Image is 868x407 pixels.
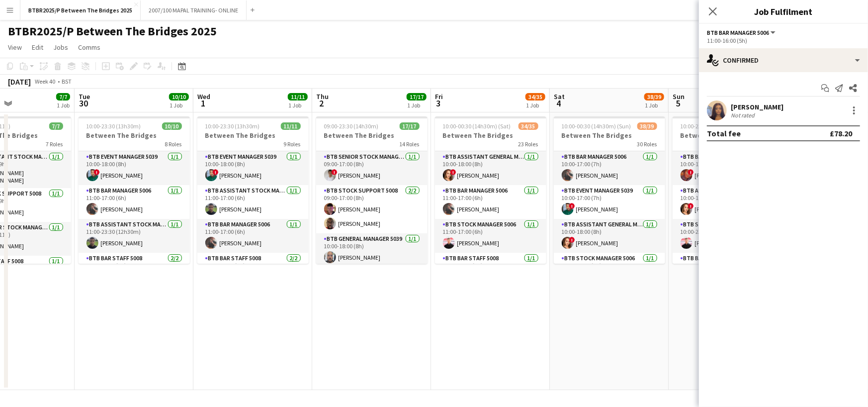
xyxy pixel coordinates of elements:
[197,185,309,219] app-card-role: BTB Assistant Stock Manager 50061/111:00-17:00 (6h)[PERSON_NAME]
[673,185,784,219] app-card-role: BTB Assistant General Manager 50061/110:00-18:00 (8h)![PERSON_NAME]
[554,253,665,287] app-card-role: BTB Stock Manager 50061/110:00-18:00 (8h)
[435,219,546,253] app-card-role: BTB Stock Manager 50061/111:00-17:00 (6h)[PERSON_NAME]
[49,41,72,54] a: Jobs
[519,140,538,148] span: 23 Roles
[62,78,72,85] div: BST
[8,77,31,87] div: [DATE]
[671,98,685,109] span: 5
[673,92,685,101] span: Sun
[435,185,546,219] app-card-role: BTB Bar Manager 50061/111:00-17:00 (6h)[PERSON_NAME]
[673,116,784,264] app-job-card: 10:00-23:30 (13h30m)13/13Between The Bridges9 RolesBTB Bar Manager 50061/110:00-17:00 (7h)![PERSO...
[79,131,190,140] h3: Between The Bridges
[28,41,47,54] a: Edit
[637,122,657,130] span: 38/39
[699,5,868,18] h3: Job Fulfilment
[554,92,565,101] span: Sat
[74,41,104,54] a: Comms
[435,116,546,264] app-job-card: 10:00-00:30 (14h30m) (Sat)34/35Between The Bridges23 RolesBTB Assistant General Manager 50061/110...
[87,122,141,130] span: 10:00-23:30 (13h30m)
[324,122,379,130] span: 09:00-23:30 (14h30m)
[165,140,182,148] span: 8 Roles
[688,169,694,175] span: !
[197,131,309,140] h3: Between The Bridges
[8,43,22,52] span: View
[197,151,309,185] app-card-role: BTB Event Manager 50391/110:00-18:00 (8h)![PERSON_NAME]
[435,151,546,185] app-card-role: BTB Assistant General Manager 50061/110:00-18:00 (8h)![PERSON_NAME]
[316,131,428,140] h3: Between The Bridges
[316,185,428,233] app-card-role: BTB Stock support 50082/209:00-17:00 (8h)[PERSON_NAME][PERSON_NAME]
[332,169,338,175] span: !
[435,253,546,287] app-card-role: BTB Bar Staff 50081/111:30-16:30 (5h)
[288,93,308,101] span: 11/11
[435,92,443,101] span: Fri
[554,131,665,140] h3: Between The Bridges
[77,98,90,109] span: 30
[644,93,664,101] span: 38/39
[197,92,210,101] span: Wed
[33,78,58,85] span: Week 40
[435,131,546,140] h3: Between The Bridges
[197,219,309,253] app-card-role: BTB Bar Manager 50061/111:00-17:00 (6h)[PERSON_NAME]
[407,102,426,109] div: 1 Job
[197,253,309,304] app-card-role: BTB Bar Staff 50082/211:30-17:30 (6h)
[205,122,260,130] span: 10:00-23:30 (13h30m)
[316,92,329,101] span: Thu
[554,185,665,219] app-card-role: BTB Event Manager 50391/110:00-17:00 (7h)![PERSON_NAME]
[569,237,575,243] span: !
[673,219,784,253] app-card-role: BTB Stock Manager 50061/110:00-23:30 (13h30m)[PERSON_NAME]
[4,41,26,54] a: View
[79,116,190,264] app-job-card: 10:00-23:30 (13h30m)10/10Between The Bridges8 RolesBTB Event Manager 50391/110:00-18:00 (8h)![PER...
[707,37,860,44] div: 11:00-16:00 (5h)
[554,116,665,264] app-job-card: 10:00-00:30 (14h30m) (Sun)38/39Between The Bridges30 RolesBTB Bar Manager 50061/110:00-17:00 (7h)...
[141,0,247,20] button: 2007/100 MAPAL TRAINING- ONLINE
[562,122,631,130] span: 10:00-00:30 (14h30m) (Sun)
[79,185,190,219] app-card-role: BTB Bar Manager 50061/111:00-17:00 (6h)[PERSON_NAME]
[197,116,309,264] app-job-card: 10:00-23:30 (13h30m)11/11Between The Bridges9 RolesBTB Event Manager 50391/110:00-18:00 (8h)![PER...
[645,102,664,109] div: 1 Job
[78,43,100,52] span: Comms
[170,102,188,109] div: 1 Job
[525,93,545,101] span: 34/35
[731,102,783,111] div: [PERSON_NAME]
[637,140,657,148] span: 30 Roles
[407,93,427,101] span: 17/17
[443,122,511,130] span: 10:00-00:30 (14h30m) (Sat)
[53,43,68,52] span: Jobs
[20,0,141,20] button: BTBR2025/P Between The Bridges 2025
[79,92,90,101] span: Tue
[554,219,665,253] app-card-role: BTB Assistant General Manager 50061/110:00-18:00 (8h)![PERSON_NAME]
[196,98,210,109] span: 1
[316,116,428,264] app-job-card: 09:00-23:30 (14h30m)17/17Between The Bridges14 RolesBTB Senior Stock Manager 50061/109:00-17:00 (...
[699,48,868,72] div: Confirmed
[315,98,329,109] span: 2
[673,253,784,330] app-card-role: BTB Bar Staff 50084/410:30-17:30 (7h)
[554,151,665,185] app-card-role: BTB Bar Manager 50061/110:00-17:00 (7h)[PERSON_NAME]
[400,140,420,148] span: 14 Roles
[450,169,456,175] span: !
[830,128,852,138] div: £78.20
[569,203,575,209] span: !
[434,98,443,109] span: 3
[32,43,43,52] span: Edit
[94,169,100,175] span: !
[162,122,182,130] span: 10/10
[213,169,219,175] span: !
[707,128,741,138] div: Total fee
[46,140,63,148] span: 7 Roles
[526,102,545,109] div: 1 Job
[731,111,757,119] div: Not rated
[707,29,769,36] span: BTB Bar Manager 5006
[673,151,784,185] app-card-role: BTB Bar Manager 50061/110:00-17:00 (7h)![PERSON_NAME]
[552,98,565,109] span: 4
[57,102,70,109] div: 1 Job
[681,122,735,130] span: 10:00-23:30 (13h30m)
[316,233,428,267] app-card-role: BTB General Manager 50391/110:00-18:00 (8h)[PERSON_NAME]
[49,122,63,130] span: 7/7
[56,93,70,101] span: 7/7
